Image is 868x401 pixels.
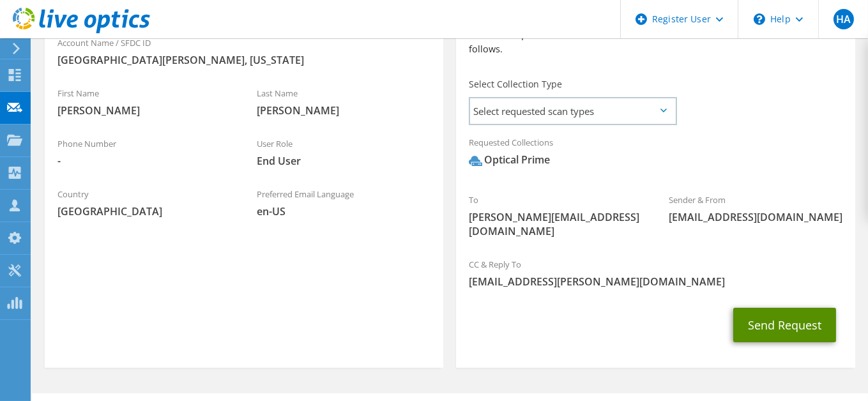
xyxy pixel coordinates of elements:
[669,210,842,224] span: [EMAIL_ADDRESS][DOMAIN_NAME]
[257,154,430,168] span: End User
[469,28,842,56] p: An email request with a link to download the collector will be sent to the customer as follows.
[834,9,854,29] span: HA
[469,210,643,238] span: [PERSON_NAME][EMAIL_ADDRESS][DOMAIN_NAME]
[244,181,443,225] div: Preferred Email Language
[469,78,562,91] label: Select Collection Type
[257,103,430,117] span: [PERSON_NAME]
[470,98,675,124] span: Select requested scan types
[456,129,855,180] div: Requested Collections
[57,204,231,218] span: [GEOGRAPHIC_DATA]
[244,130,443,174] div: User Role
[469,153,550,167] div: Optical Prime
[733,308,836,342] button: Send Request
[57,154,231,168] span: -
[754,13,765,25] svg: \n
[45,80,244,124] div: First Name
[57,53,430,67] span: [GEOGRAPHIC_DATA][PERSON_NAME], [US_STATE]
[456,251,855,295] div: CC & Reply To
[257,204,430,218] span: en-US
[45,29,443,73] div: Account Name / SFDC ID
[45,130,244,174] div: Phone Number
[456,186,655,245] div: To
[656,186,855,231] div: Sender & From
[45,181,244,225] div: Country
[57,103,231,117] span: [PERSON_NAME]
[244,80,443,124] div: Last Name
[469,275,842,289] span: [EMAIL_ADDRESS][PERSON_NAME][DOMAIN_NAME]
